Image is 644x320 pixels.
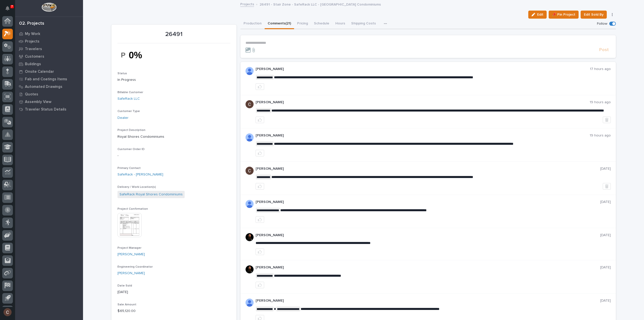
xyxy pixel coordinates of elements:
div: 02. Projects [19,21,44,26]
button: Edit [528,11,547,19]
span: Post [599,47,609,53]
a: Fab and Coatings Items [15,75,83,83]
div: Notifications7 [6,6,13,14]
span: Customer Order ID [117,148,145,151]
a: [PERSON_NAME] [117,252,145,257]
a: [PERSON_NAME] [117,271,145,276]
span: Project Description [117,129,145,132]
span: Edit Sold By [584,12,603,18]
a: Buildings [15,60,83,68]
p: [DATE] [600,233,611,237]
button: like this post [256,150,264,156]
p: 26491 [117,31,230,38]
p: In Progress [117,77,230,83]
p: [PERSON_NAME] [256,200,600,204]
p: Follow [597,22,607,26]
p: $ 65,120.00 [117,308,230,314]
img: AGNmyxaji213nCK4JzPdPN3H3CMBhXDSA2tJ_sy3UIa5=s96-c [246,100,254,108]
p: [PERSON_NAME] [256,133,590,138]
span: Sale Amount [117,303,136,306]
a: SafeRack Royal Shores Condominiums [119,192,183,197]
p: Customers [25,54,44,59]
a: SafeRack - [PERSON_NAME] [117,172,163,177]
p: Assembly View [25,100,51,104]
a: Dealer [117,115,129,121]
p: Projects [25,39,39,44]
span: Project Confirmation [117,207,148,210]
button: Delete post [603,117,611,123]
img: zmKUmRVDQjmBLfnAs97p [246,233,254,241]
p: [DATE] [600,167,611,171]
span: Project Manager [117,246,141,250]
button: Delete post [603,183,611,190]
a: My Work [15,30,83,38]
a: Onsite Calendar [15,68,83,75]
button: Edit Sold By [581,11,607,19]
p: [DATE] [600,200,611,204]
p: Automated Drawings [25,85,62,89]
a: Travelers [15,45,83,53]
p: [DATE] [117,290,230,295]
p: Fab and Coatings Items [25,77,67,82]
p: [DATE] [600,265,611,270]
p: Quotes [25,92,38,97]
p: [PERSON_NAME] [256,299,600,303]
p: 17 hours ago [590,67,611,71]
img: AOh14GhWdCmNGdrYYOPqe-VVv6zVZj5eQYWy4aoH1XOH=s96-c [246,299,254,307]
span: Primary Contact [117,167,141,170]
button: like this post [256,216,264,223]
button: like this post [256,183,264,190]
button: like this post [256,83,264,90]
button: Post [597,47,611,53]
img: p-c3IC4nFBSGGl3reYzs12KMi7vkiQf0as1StJIVe9Q [117,46,155,64]
p: Royal Shores Condominiums [117,134,230,139]
img: AGNmyxaji213nCK4JzPdPN3H3CMBhXDSA2tJ_sy3UIa5=s96-c [246,167,254,175]
button: users-avatar [2,307,13,317]
img: Workspace Logo [42,3,56,12]
a: Projects [15,38,83,45]
img: zmKUmRVDQjmBLfnAs97p [246,265,254,273]
a: SafeRack LLC [117,96,140,101]
button: Hours [332,19,348,29]
p: [PERSON_NAME] [256,167,600,171]
p: 7 [11,5,13,8]
span: Status [117,72,127,75]
p: [PERSON_NAME] [256,233,600,237]
button: like this post [256,248,264,255]
img: AOh14GjpcA6ydKGAvwfezp8OhN30Q3_1BHk5lQOeczEvCIoEuGETHm2tT-JUDAHyqffuBe4ae2BInEDZwLlH3tcCd_oYlV_i4... [246,67,254,75]
span: Billable Customer [117,91,143,94]
p: My Work [25,32,40,36]
a: Automated Drawings [15,83,83,90]
button: Notifications [2,3,13,14]
button: Pricing [294,19,311,29]
p: 19 hours ago [590,133,611,138]
a: Customers [15,53,83,60]
button: like this post [256,117,264,123]
button: Shipping Costs [348,19,379,29]
a: Quotes [15,90,83,98]
span: Delivery / Work Location(s) [117,186,156,189]
p: Buildings [25,62,41,66]
span: 📌 Pin Project [552,12,575,18]
span: Date Sold [117,284,132,287]
p: [PERSON_NAME] [256,265,600,270]
p: - [117,153,230,158]
p: Onsite Calendar [25,69,54,74]
a: Assembly View [15,98,83,105]
p: 26491 - Stair Zone - SafeRack LLC - [GEOGRAPHIC_DATA] Condominiums [260,1,381,7]
button: Schedule [311,19,332,29]
p: [PERSON_NAME] [256,67,590,71]
img: AOh14GhWdCmNGdrYYOPqe-VVv6zVZj5eQYWy4aoH1XOH=s96-c [246,200,254,208]
a: Projects [240,1,254,7]
span: Engineering Coordinator [117,265,153,268]
span: Edit [537,12,543,17]
a: Traveler Status Details [15,105,83,113]
p: [PERSON_NAME] [256,100,590,104]
button: 📌 Pin Project [549,11,579,19]
button: like this post [256,282,264,288]
button: Production [240,19,265,29]
p: Travelers [25,47,42,51]
p: Traveler Status Details [25,107,66,112]
p: [DATE] [600,299,611,303]
button: Comments (21) [265,19,294,29]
